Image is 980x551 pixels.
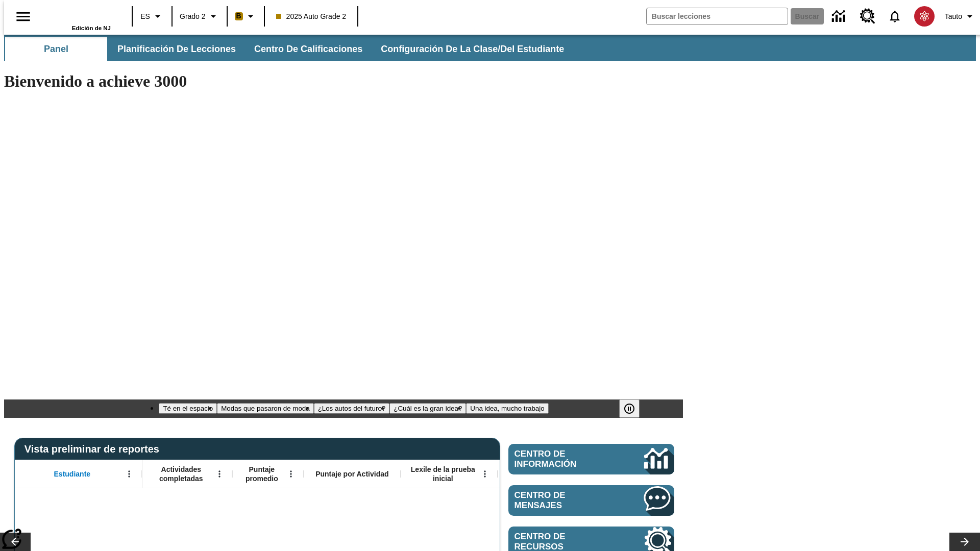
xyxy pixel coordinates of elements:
[4,35,976,61] div: Subbarra de navegación
[217,403,313,414] button: Diapositiva 2 Modas que pasaron de moda
[514,490,614,511] span: Centro de mensajes
[315,469,388,479] span: Puntaje por Actividad
[945,11,962,22] span: Tauto
[54,469,91,479] span: Estudiante
[212,466,227,482] button: Abrir menú
[148,465,215,483] span: Actividades completadas
[4,37,573,61] div: Subbarra de navegación
[373,37,572,61] button: Configuración de la clase/del estudiante
[647,8,788,24] input: Buscar campo
[619,399,640,418] button: Pausar
[44,5,111,25] a: Portada
[908,3,941,30] button: Escoja un nuevo avatar
[121,466,137,482] button: Abrir menú
[508,485,674,516] a: Centro de mensajes
[136,7,168,26] button: Lenguaje: ES, Selecciona un idioma
[466,403,548,414] button: Diapositiva 5 Una idea, mucho trabajo
[24,443,164,455] span: Vista preliminar de reportes
[237,465,286,483] span: Puntaje promedio
[881,3,908,30] a: Notificaciones
[477,466,493,482] button: Abrir menú
[619,399,650,418] div: Pausar
[406,465,480,483] span: Lexile de la prueba inicial
[941,7,980,26] button: Perfil/Configuración
[231,7,261,26] button: Boost El color de la clase es anaranjado claro. Cambiar el color de la clase.
[514,449,610,469] span: Centro de información
[276,11,347,22] span: 2025 Auto Grade 2
[826,3,854,31] a: Centro de información
[283,466,299,482] button: Abrir menú
[140,11,150,22] span: ES
[254,43,362,55] span: Centro de calificaciones
[914,6,935,27] img: avatar image
[246,37,371,61] button: Centro de calificaciones
[949,533,980,551] button: Carrusel de lecciones, seguir
[381,43,564,55] span: Configuración de la clase/del estudiante
[4,72,683,91] h1: Bienvenido a achieve 3000
[854,3,881,30] a: Centro de recursos, Se abrirá en una pestaña nueva.
[8,2,38,32] button: Abrir el menú lateral
[72,25,111,31] span: Edición de NJ
[44,43,68,55] span: Panel
[117,43,236,55] span: Planificación de lecciones
[236,10,241,22] span: B
[109,37,244,61] button: Planificación de lecciones
[508,444,674,474] a: Centro de información
[159,403,217,414] button: Diapositiva 1 Té en el espacio
[44,4,111,31] div: Portada
[314,403,390,414] button: Diapositiva 3 ¿Los autos del futuro?
[180,11,206,22] span: Grado 2
[176,7,224,26] button: Grado: Grado 2, Elige un grado
[5,37,107,61] button: Panel
[389,403,466,414] button: Diapositiva 4 ¿Cuál es la gran idea?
